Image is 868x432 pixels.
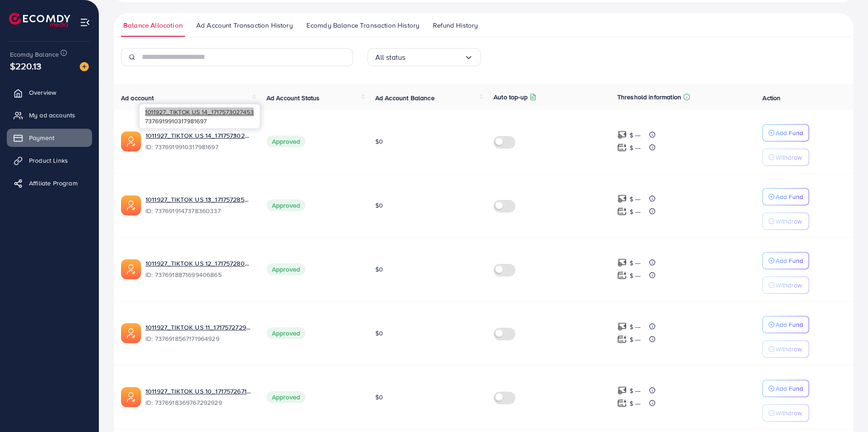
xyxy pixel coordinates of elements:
[762,316,809,333] button: Add Fund
[368,48,481,66] div: Search for option
[121,323,141,343] img: ic-ads-acc.e4c84228.svg
[630,142,641,153] p: $ ---
[617,386,627,395] img: top-up amount
[776,280,802,291] p: Withdraw
[776,127,803,138] p: Add Fund
[617,207,627,216] img: top-up amount
[145,195,252,204] a: 1011927_TIKTOK US 13_1717572853057
[29,156,68,165] span: Product Links
[762,340,809,358] button: Withdraw
[80,17,90,28] img: menu
[762,277,809,294] button: Withdraw
[762,252,809,269] button: Add Fund
[776,319,803,330] p: Add Fund
[630,398,641,409] p: $ ---
[267,93,320,102] span: Ad Account Status
[617,130,627,140] img: top-up amount
[762,188,809,205] button: Add Fund
[80,62,89,71] img: image
[762,149,809,166] button: Withdraw
[617,398,627,408] img: top-up amount
[145,323,252,344] div: <span class='underline'>1011927_TIKTOK US 11_1717572729149</span></br>7376918567171964929
[776,383,803,394] p: Add Fund
[433,20,478,30] span: Refund History
[145,259,252,280] div: <span class='underline'>1011927_TIKTOK US 12_1717572803572</span></br>7376918871699406865
[829,391,861,425] iframe: Chat
[375,137,383,146] span: $0
[630,194,641,204] p: $ ---
[29,88,56,97] span: Overview
[776,344,802,354] p: Withdraw
[776,152,802,163] p: Withdraw
[121,259,141,279] img: ic-ads-acc.e4c84228.svg
[123,20,183,30] span: Balance Allocation
[406,50,464,64] input: Search for option
[630,321,641,332] p: $ ---
[762,380,809,397] button: Add Fund
[375,265,383,274] span: $0
[7,151,92,170] a: Product Links
[121,131,141,151] img: ic-ads-acc.e4c84228.svg
[630,270,641,281] p: $ ---
[375,393,383,402] span: $0
[776,408,802,418] p: Withdraw
[630,257,641,268] p: $ ---
[121,93,154,102] span: Ad account
[630,206,641,217] p: $ ---
[29,179,78,188] span: Affiliate Program
[617,194,627,204] img: top-up amount
[776,255,803,266] p: Add Fund
[121,387,141,407] img: ic-ads-acc.e4c84228.svg
[10,59,41,73] span: $220.13
[267,199,305,211] span: Approved
[617,258,627,267] img: top-up amount
[145,195,252,216] div: <span class='underline'>1011927_TIKTOK US 13_1717572853057</span></br>7376919147378360337
[196,20,293,30] span: Ad Account Transaction History
[145,270,252,279] span: ID: 7376918871699406865
[617,271,627,280] img: top-up amount
[375,201,383,210] span: $0
[140,104,260,128] div: 7376919910317981697
[762,404,809,422] button: Withdraw
[776,191,803,202] p: Add Fund
[121,195,141,215] img: ic-ads-acc.e4c84228.svg
[29,111,75,120] span: My ad accounts
[145,387,252,396] a: 1011927_TIKTOK US 10_1717572671834
[306,20,419,30] span: Ecomdy Balance Transaction History
[762,213,809,230] button: Withdraw
[267,391,305,403] span: Approved
[7,83,92,102] a: Overview
[762,124,809,141] button: Add Fund
[145,107,254,116] span: 1011927_TIKTOK US 14_1717573027453
[762,93,781,102] span: Action
[617,143,627,152] img: top-up amount
[267,136,305,147] span: Approved
[7,129,92,147] a: Payment
[145,142,252,151] span: ID: 7376919910317981697
[145,387,252,408] div: <span class='underline'>1011927_TIKTOK US 10_1717572671834</span></br>7376918369767292929
[494,92,528,102] p: Auto top-up
[10,50,59,59] span: Ecomdy Balance
[9,13,70,27] img: logo
[617,335,627,344] img: top-up amount
[145,323,252,332] a: 1011927_TIKTOK US 11_1717572729149
[267,263,305,275] span: Approved
[630,130,641,141] p: $ ---
[267,327,305,339] span: Approved
[7,174,92,192] a: Affiliate Program
[776,216,802,227] p: Withdraw
[375,329,383,338] span: $0
[630,385,641,396] p: $ ---
[617,92,681,102] p: Threshold information
[145,398,252,407] span: ID: 7376918369767292929
[7,106,92,124] a: My ad accounts
[145,131,252,140] a: 1011927_TIKTOK US 14_1717573027453
[375,93,435,102] span: Ad Account Balance
[617,322,627,331] img: top-up amount
[145,259,252,268] a: 1011927_TIKTOK US 12_1717572803572
[29,133,54,142] span: Payment
[145,206,252,215] span: ID: 7376919147378360337
[630,334,641,345] p: $ ---
[375,50,406,64] span: All status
